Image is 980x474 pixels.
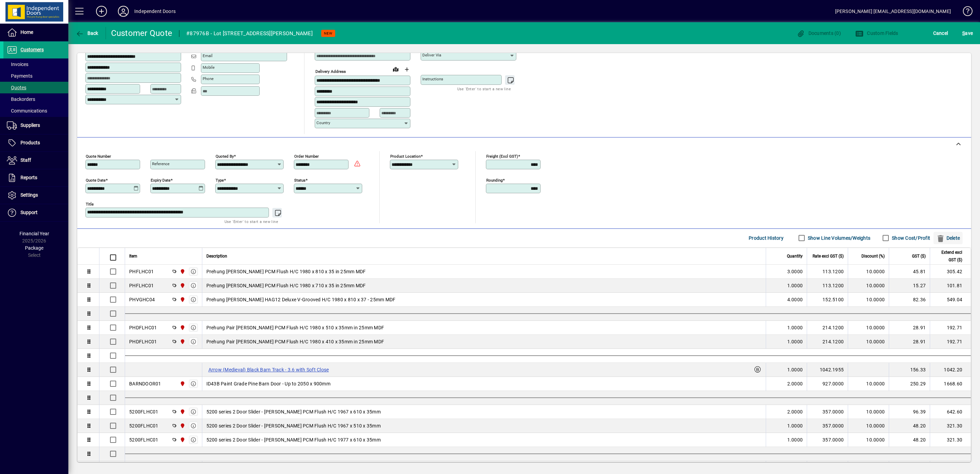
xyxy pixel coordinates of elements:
[889,293,930,307] td: 82.36
[68,27,106,39] app-page-header-button: Back
[811,324,844,331] div: 214.1200
[787,422,803,429] span: 1.0000
[178,422,186,430] span: Christchurch
[890,235,930,241] label: Show Cost/Profit
[848,335,889,349] td: 10.0000
[958,1,971,24] a: Knowledge Base
[889,363,930,377] td: 156.33
[746,232,786,244] button: Product History
[787,324,803,331] span: 1.0000
[787,282,803,289] span: 1.0000
[835,6,951,17] div: [PERSON_NAME] [EMAIL_ADDRESS][DOMAIN_NAME]
[811,422,844,429] div: 357.0000
[3,204,68,221] a: Support
[21,47,44,52] span: Customers
[178,408,186,416] span: Christchurch
[912,252,926,260] span: GST ($)
[129,338,157,345] div: PHDFLHC01
[811,268,844,275] div: 113.1200
[811,408,844,415] div: 357.0000
[206,436,381,443] span: 5200 series 2 Door Slider - [PERSON_NAME] PCM Flush H/C 1977 x 610 x 35mm
[787,296,803,303] span: 4.0000
[129,252,137,260] span: Item
[930,265,971,279] td: 305.42
[457,85,511,93] mat-hint: Use 'Enter' to start a new line
[129,268,154,275] div: PHFLHC01
[206,366,331,374] label: Arrow (Medieval) Black Barn Track - 3.6 with Soft Close
[129,408,159,415] div: 5200FLHC01
[19,231,49,236] span: Financial Year
[848,433,889,447] td: 10.0000
[813,252,844,260] span: Rate excl GST ($)
[206,252,227,260] span: Description
[178,436,186,444] span: Christchurch
[216,154,234,158] mat-label: Quoted by
[203,65,215,70] mat-label: Mobile
[178,296,186,303] span: Christchurch
[3,187,68,204] a: Settings
[934,232,966,244] app-page-header-button: Delete selection
[203,76,214,81] mat-label: Phone
[861,252,885,260] span: Discount (%)
[934,232,963,244] button: Delete
[936,233,960,243] span: Delete
[129,282,154,289] div: PHFLHC01
[848,265,889,279] td: 10.0000
[811,380,844,387] div: 927.0000
[930,293,971,307] td: 549.04
[178,282,186,289] span: Christchurch
[930,433,971,447] td: 321.30
[3,82,68,93] a: Quotes
[7,85,26,90] span: Quotes
[889,279,930,293] td: 15.27
[931,27,950,39] button: Cancel
[129,380,161,387] div: BARNDOOR01
[962,28,973,39] span: ave
[206,296,396,303] span: Prehung [PERSON_NAME] HAG12 Deluxe V-Grooved H/C 1980 x 810 x 37 - 25mm MDF
[3,93,68,105] a: Backorders
[216,177,224,182] mat-label: Type
[21,157,31,163] span: Staff
[294,177,305,182] mat-label: Status
[930,405,971,419] td: 642.60
[178,268,186,275] span: Christchurch
[224,218,278,225] mat-hint: Use 'Enter' to start a new line
[21,175,37,180] span: Reports
[129,436,159,443] div: 5200FLHC01
[21,29,33,35] span: Home
[795,27,843,39] button: Documents (0)
[934,249,962,264] span: Extend excl GST ($)
[91,5,112,17] button: Add
[3,105,68,117] a: Communications
[178,380,186,387] span: Christchurch
[206,380,330,387] span: ID43B Paint Grade Pine Barn Door - Up to 2050 x 900mm
[76,30,98,36] span: Back
[3,117,68,134] a: Suppliers
[7,108,47,114] span: Communications
[889,321,930,335] td: 28.91
[3,24,68,41] a: Home
[811,296,844,303] div: 152.5100
[390,154,421,158] mat-label: Product location
[848,419,889,433] td: 10.0000
[86,177,106,182] mat-label: Quote date
[129,296,155,303] div: PHVGHC04
[21,122,40,128] span: Suppliers
[206,268,366,275] span: Prehung [PERSON_NAME] PCM Flush H/C 1980 x 810 x 35 in 25mm MDF
[316,120,330,125] mat-label: Country
[889,433,930,447] td: 48.20
[21,210,38,215] span: Support
[178,338,186,345] span: Christchurch
[797,30,841,36] span: Documents (0)
[962,30,965,36] span: S
[112,5,134,17] button: Profile
[390,64,401,75] a: View on map
[7,73,32,79] span: Payments
[324,31,332,36] span: NEW
[749,233,784,243] span: Product History
[848,279,889,293] td: 10.0000
[889,405,930,419] td: 96.39
[152,161,169,166] mat-label: Reference
[86,201,94,206] mat-label: Title
[930,335,971,349] td: 192.71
